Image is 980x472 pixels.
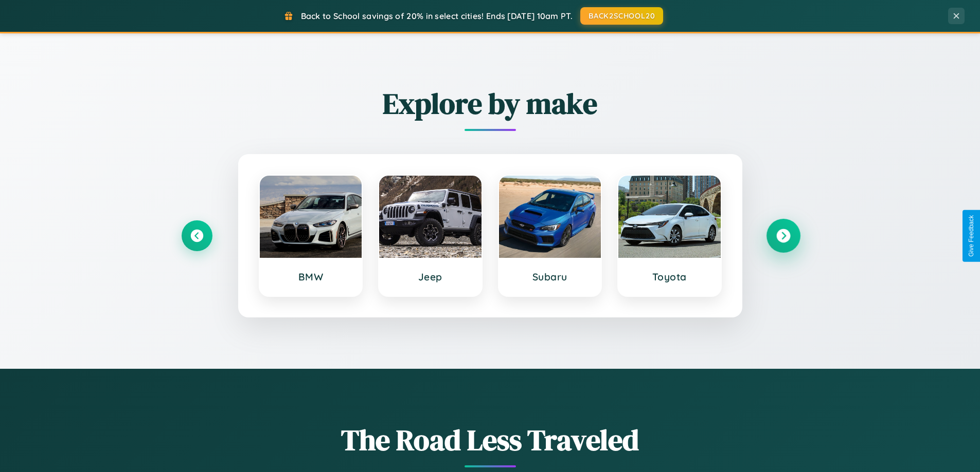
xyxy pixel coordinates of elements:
[182,84,799,123] h2: Explore by make
[301,11,573,21] span: Back to School savings of 20% in select cities! Ends [DATE] 10am PT.
[968,215,975,257] div: Give Feedback
[389,271,471,283] h3: Jeep
[182,420,799,460] h1: The Road Less Traveled
[509,271,591,283] h3: Subaru
[629,271,710,283] h3: Toyota
[270,271,352,283] h3: BMW
[580,7,663,25] button: BACK2SCHOOL20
